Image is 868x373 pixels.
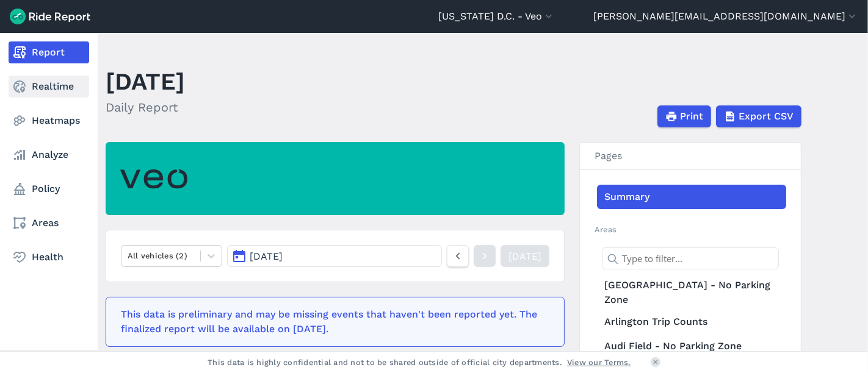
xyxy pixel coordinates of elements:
a: Health [9,246,89,268]
a: Arlington Trip Counts [597,310,786,334]
img: Veo [120,162,187,196]
button: Print [657,105,711,127]
h2: Daily Report [106,98,185,116]
h1: [DATE] [106,65,185,98]
button: [DATE] [227,245,442,267]
a: Policy [9,178,89,200]
button: [PERSON_NAME][EMAIL_ADDRESS][DOMAIN_NAME] [593,9,858,24]
a: [GEOGRAPHIC_DATA] - No Parking Zone [597,275,786,310]
span: [DATE] [250,250,283,262]
input: Type to filter... [602,247,779,269]
a: Analyze [9,144,89,166]
a: Audi Field - No Parking Zone [597,334,786,358]
div: This data is preliminary and may be missing events that haven't been reported yet. The finalized ... [121,307,542,336]
a: Realtime [9,76,89,98]
a: Heatmaps [9,110,89,132]
h3: Pages [580,143,801,170]
img: Ride Report [10,9,90,24]
button: Export CSV [716,105,801,127]
button: [US_STATE] D.C. - Veo [438,9,555,24]
a: Report [9,41,89,63]
span: Export CSV [739,109,794,124]
a: Areas [9,212,89,234]
h2: Areas [595,224,786,235]
span: Print [680,109,703,124]
a: [DATE] [501,245,549,267]
a: Summary [597,185,786,209]
a: View our Terms. [567,357,631,368]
